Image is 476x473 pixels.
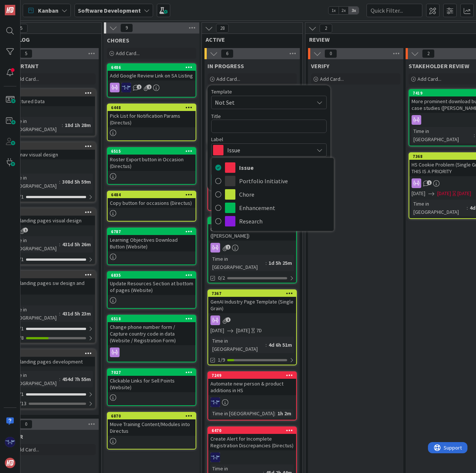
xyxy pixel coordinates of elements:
[208,290,296,297] div: 7367
[59,178,60,186] span: :
[60,375,93,383] div: 454d 7h 55m
[437,190,451,197] span: [DATE]
[210,409,275,418] div: Time in [GEOGRAPHIC_DATA]
[227,145,310,155] span: Issue
[208,379,296,395] div: Automate new person & product additions in HS
[427,180,432,185] span: 1
[226,245,231,250] span: 1
[215,98,308,107] span: Not Set
[9,236,59,253] div: Time in [GEOGRAPHIC_DATA]
[208,297,296,313] div: GenAI Industry Page Template (Single Grain)
[108,322,196,345] div: Change phone number form / Capture country code in data (Website / Registration Form)
[7,143,95,150] div: 5577
[108,279,196,295] div: Update Resources Section at bottom of pages (Website)
[111,65,196,70] div: 6486
[7,324,95,333] div: 0/1
[62,121,63,129] span: :
[78,7,141,14] b: Software Development
[210,191,273,208] div: Time in [GEOGRAPHIC_DATA]
[10,351,95,356] div: 5546
[9,117,62,133] div: Time in [GEOGRAPHIC_DATA]
[111,105,196,110] div: 6448
[7,192,95,201] div: 0/1
[329,7,339,14] span: 1x
[111,316,196,321] div: 6518
[208,453,296,462] div: MH
[108,369,196,376] div: 7027
[5,437,15,447] img: MH
[206,36,293,43] span: ACTIVE
[120,23,133,32] span: 9
[208,397,296,407] div: MH
[210,337,266,353] div: Time in [GEOGRAPHIC_DATA]
[9,371,59,387] div: Time in [GEOGRAPHIC_DATA]
[15,446,39,453] span: Add Card...
[121,83,131,92] img: MH
[208,434,296,450] div: Create Alert for Incomplete Registration Discrepancies (Directus)
[412,190,425,197] span: [DATE]
[15,76,39,82] span: Add Card...
[7,278,95,295] div: CMS landing pages sw design and prep
[208,427,296,434] div: 6470
[320,76,344,82] span: Add Card...
[108,148,196,155] div: 6515
[210,327,224,334] span: [DATE]
[412,200,467,216] div: Time in [GEOGRAPHIC_DATA]
[108,111,196,127] div: Pick List for Notification Params (Directus)
[339,7,349,14] span: 2x
[107,271,196,309] a: 6835Update Resources Section at bottom of pages (Website)
[211,89,232,94] span: Template
[60,240,93,248] div: 431d 5h 26m
[20,420,32,429] span: 0
[208,372,296,395] div: 7249Automate new person & product additions in HS
[107,368,196,406] a: 7027Clickable Links for Sell Points (Website)
[60,178,93,186] div: 308d 5h 59m
[108,413,196,419] div: 6870
[108,272,196,295] div: 6835Update Resources Section at bottom of pages (Website)
[7,209,95,216] div: 5544
[108,191,196,208] div: 6484Copy button for occasions (Directus)
[6,62,39,70] span: IMPORTANT
[10,91,95,96] div: 7374
[108,419,196,436] div: Move Training Content/Modules into Directus
[5,458,15,468] img: avatar
[108,272,196,279] div: 6835
[59,375,60,383] span: :
[63,121,93,129] div: 18d 1h 28m
[23,228,28,232] span: 1
[210,255,266,271] div: Time in [GEOGRAPHIC_DATA]
[208,290,296,313] div: 7367GenAI Industry Page Template (Single Grain)
[320,24,332,33] span: 2
[256,327,262,334] div: 7D
[236,327,250,334] span: [DATE]
[108,155,196,171] div: Roster Export button in Occasion (Directus)
[239,189,330,200] span: Chore
[7,350,95,366] div: 5546CMS landing pages development
[108,235,196,251] div: Learning Objectives Download Button (Website)
[60,309,93,318] div: 431d 5h 23m
[108,64,196,71] div: 6486
[15,24,28,33] span: 5
[7,209,95,225] div: 5544CMS landing pages visual design
[107,147,196,185] a: 6515Roster Export button in Occasion (Directus)
[239,175,330,187] span: Portfolio Initiative
[7,96,95,106] div: Structured Data
[108,413,196,436] div: 6870Move Training Content/Modules into Directus
[208,372,296,379] div: 7249
[111,370,196,375] div: 7027
[212,215,334,228] a: Research
[474,131,475,139] span: :
[457,190,471,197] div: [DATE]
[111,413,196,419] div: 6870
[108,71,196,80] div: Add Google Review Link on SA Listing
[208,218,296,241] div: 7366Gated Content - OKR Checklist ([PERSON_NAME])
[4,36,92,43] span: BACKLOG
[108,198,196,208] div: Copy button for occasions (Directus)
[107,191,196,222] a: 6484Copy button for occasions (Directus)
[6,349,96,409] a: 5546CMS landing pages developmentTime in [GEOGRAPHIC_DATA]:454d 7h 55m0/10/13
[111,229,196,234] div: 6787
[409,62,469,70] span: STAKEHOLDER REVIEW
[207,289,297,365] a: 7367GenAI Industry Page Template (Single Grain)[DATE][DATE]7DTime in [GEOGRAPHIC_DATA]:4d 6h 51m1/9
[10,144,95,149] div: 5577
[267,259,294,267] div: 1d 5h 25m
